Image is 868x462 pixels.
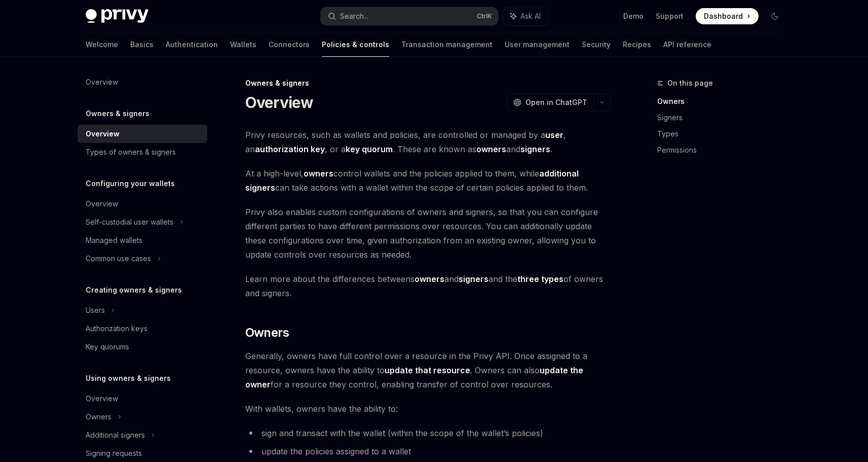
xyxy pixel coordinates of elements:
[78,231,207,250] a: Managed wallets
[321,7,498,25] button: Search...CtrlK
[86,323,147,335] div: Authorization keys
[78,319,207,338] a: Authorization keys
[582,32,611,57] a: Security
[86,304,105,316] div: Users
[663,32,711,57] a: API reference
[269,32,310,57] a: Connectors
[520,11,541,21] span: Ask AI
[517,274,563,284] strong: three types
[86,146,176,158] div: Types of owners & signers
[78,338,207,356] a: Key quorums
[86,429,145,441] div: Additional signers
[245,325,289,341] span: Owners
[86,76,118,88] div: Overview
[657,142,791,158] a: Permissions
[245,166,611,195] span: At a high-level, control wallets and the policies applied to them, while can take actions with a ...
[696,8,759,24] a: Dashboard
[86,411,111,423] div: Owners
[245,349,611,392] span: Generally, owners have full control over a resource in the Privy API. Once assigned to a resource...
[86,9,148,23] img: dark logo
[767,8,783,24] button: Toggle dark mode
[166,32,218,57] a: Authentication
[86,341,129,353] div: Key quorums
[86,393,118,405] div: Overview
[704,11,743,21] span: Dashboard
[86,447,142,459] div: Signing requests
[86,372,171,384] h5: Using owners & signers
[255,144,325,155] a: authorization key
[261,428,543,438] span: sign and transact with the wallet (within the scope of the wallet’s policies)
[623,32,651,57] a: Recipes
[657,93,791,110] a: Owners
[545,130,563,140] strong: user
[476,144,506,154] strong: owners
[459,274,488,285] a: signers
[520,144,550,154] strong: signers
[657,126,791,142] a: Types
[230,32,256,57] a: Wallets
[525,97,587,108] span: Open in ChatGPT
[86,177,175,190] h5: Configuring your wallets
[86,198,118,210] div: Overview
[78,389,207,408] a: Overview
[507,94,593,111] button: Open in ChatGPT
[346,144,393,155] a: key quorum
[86,32,118,57] a: Welcome
[667,77,713,89] span: On this page
[245,205,611,262] span: Privy also enables custom configurations of owners and signers, so that you can configure differe...
[86,128,120,140] div: Overview
[503,7,548,25] button: Ask AI
[245,402,611,416] span: With wallets, owners have the ability to:
[245,78,611,88] div: Owners & signers
[401,32,493,57] a: Transaction management
[78,143,207,161] a: Types of owners & signers
[340,10,368,22] div: Search...
[477,12,492,20] span: Ctrl K
[304,168,333,179] strong: owners
[505,32,570,57] a: User management
[86,108,149,120] h5: Owners & signers
[86,234,142,246] div: Managed wallets
[78,125,207,143] a: Overview
[86,253,151,265] div: Common use cases
[657,110,791,126] a: Signers
[245,128,611,156] span: Privy resources, such as wallets and policies, are controlled or managed by a , an , or a . These...
[656,11,684,21] a: Support
[545,130,563,140] a: user
[517,274,563,285] a: three types
[78,73,207,91] a: Overview
[86,216,173,228] div: Self-custodial user wallets
[261,446,411,456] span: update the policies assigned to a wallet
[130,32,154,57] a: Basics
[86,284,182,296] h5: Creating owners & signers
[245,272,611,300] span: Learn more about the differences betweens and and the of owners and signers.
[385,365,470,375] strong: update that resource
[623,11,644,21] a: Demo
[78,195,207,213] a: Overview
[459,274,488,284] strong: signers
[414,274,444,284] strong: owners
[322,32,389,57] a: Policies & controls
[245,93,314,112] h1: Overview
[414,274,444,285] a: owners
